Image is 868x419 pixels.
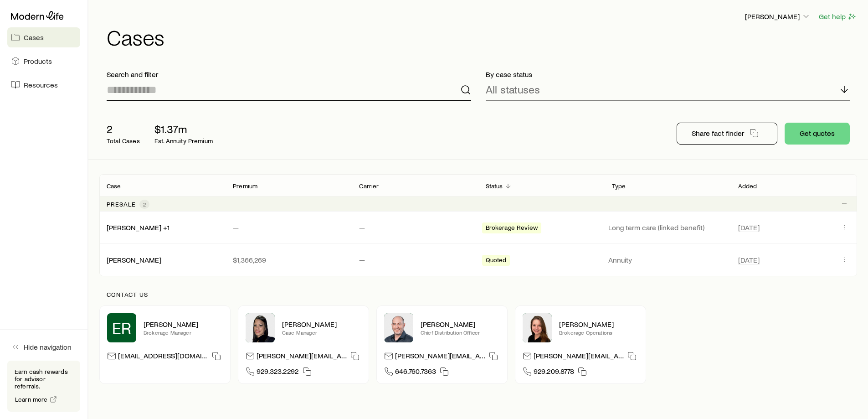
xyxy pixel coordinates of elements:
[257,367,299,379] span: 929.323.2292
[608,223,727,232] p: Long term care (linked benefit)
[24,342,72,352] span: Hide navigation
[107,137,140,145] p: Total Cases
[7,27,80,47] a: Cases
[486,224,538,233] span: Brokerage Review
[107,201,136,208] p: Presale
[608,255,727,264] p: Annuity
[107,291,850,298] p: Contact us
[421,329,500,336] p: Chief Distribution Officer
[421,320,500,329] p: [PERSON_NAME]
[7,75,80,95] a: Resources
[233,255,344,264] p: $1,366,269
[395,351,485,363] p: [PERSON_NAME][EMAIL_ADDRESS][DOMAIN_NAME]
[282,329,361,336] p: Case Manager
[359,223,471,232] p: —
[233,182,257,190] p: Premium
[612,182,626,190] p: Type
[785,123,850,145] button: Get quotes
[112,319,131,337] span: ER
[818,11,857,22] button: Get help
[107,70,471,79] p: Search and filter
[559,320,638,329] p: [PERSON_NAME]
[359,255,471,264] p: —
[738,223,760,232] span: [DATE]
[486,83,540,96] p: All statuses
[154,137,213,145] p: Est. Annuity Premium
[745,12,811,21] p: [PERSON_NAME]
[154,123,213,135] p: $1.37m
[738,182,757,190] p: Added
[7,51,80,71] a: Products
[107,223,169,232] a: [PERSON_NAME] +1
[144,320,223,329] p: [PERSON_NAME]
[99,174,857,276] div: Client cases
[107,255,161,265] div: [PERSON_NAME]
[144,329,223,336] p: Brokerage Manager
[107,123,140,135] p: 2
[24,33,44,42] span: Cases
[738,255,760,264] span: [DATE]
[24,80,58,89] span: Resources
[384,313,413,342] img: Dan Pierson
[745,11,811,22] button: [PERSON_NAME]
[15,396,48,403] span: Learn more
[7,337,80,357] button: Hide navigation
[534,367,574,379] span: 929.209.8778
[107,26,857,48] h1: Cases
[107,255,161,264] a: [PERSON_NAME]
[118,351,208,363] p: [EMAIL_ADDRESS][DOMAIN_NAME]
[523,313,552,342] img: Ellen Wall
[107,223,169,233] div: [PERSON_NAME] +1
[246,313,275,342] img: Elana Hasten
[24,57,52,66] span: Products
[486,182,503,190] p: Status
[233,223,344,232] p: —
[395,367,436,379] span: 646.760.7363
[359,182,379,190] p: Carrier
[107,182,121,190] p: Case
[7,361,80,412] div: Earn cash rewards for advisor referrals.Learn more
[677,123,777,145] button: Share fact finder
[692,129,744,138] p: Share fact finder
[143,201,146,208] span: 2
[486,70,850,79] p: By case status
[486,256,507,266] span: Quoted
[534,351,624,363] p: [PERSON_NAME][EMAIL_ADDRESS][DOMAIN_NAME]
[282,320,361,329] p: [PERSON_NAME]
[15,368,73,390] p: Earn cash rewards for advisor referrals.
[257,351,347,363] p: [PERSON_NAME][EMAIL_ADDRESS][DOMAIN_NAME]
[559,329,638,336] p: Brokerage Operations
